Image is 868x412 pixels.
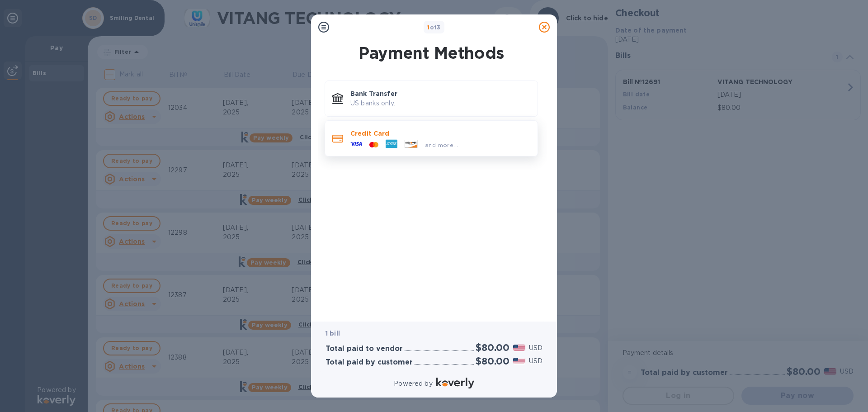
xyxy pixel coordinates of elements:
h3: Total paid by customer [325,358,413,367]
h2: $80.00 [476,355,509,367]
h1: Payment Methods [323,43,540,62]
b: 1 bill [325,330,340,337]
b: of 3 [427,24,441,31]
p: Bank Transfer [350,89,530,98]
h2: $80.00 [476,342,509,353]
span: 1 [427,24,429,31]
img: USD [513,345,525,351]
p: Powered by [394,379,432,388]
p: USD [529,343,542,353]
p: USD [529,356,542,366]
img: Logo [436,378,474,388]
p: US banks only. [350,99,530,108]
p: Credit Card [350,129,530,138]
span: and more... [425,142,458,148]
h3: Total paid to vendor [325,345,403,353]
img: USD [513,358,525,364]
